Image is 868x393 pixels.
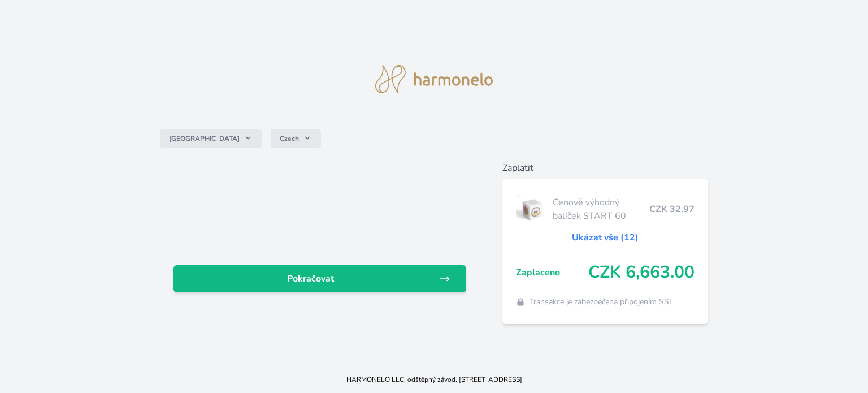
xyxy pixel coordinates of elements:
img: start.jpg [516,195,548,223]
h6: Zaplatit [502,161,708,175]
button: [GEOGRAPHIC_DATA] [160,129,262,148]
a: Pokračovat [173,265,466,292]
span: Czech [280,134,299,143]
a: Ukázat vše (12) [572,231,639,244]
button: Czech [271,129,321,148]
span: CZK 6,663.00 [588,262,695,283]
span: Transakce je zabezpečena připojením SSL [530,296,674,308]
span: Pokračovat [183,272,439,286]
span: CZK 32.97 [649,202,695,216]
span: Zaplaceno [516,266,588,279]
span: [GEOGRAPHIC_DATA] [169,134,240,143]
img: logo.svg [375,65,493,93]
span: Cenově výhodný balíček START 60 [553,196,649,223]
